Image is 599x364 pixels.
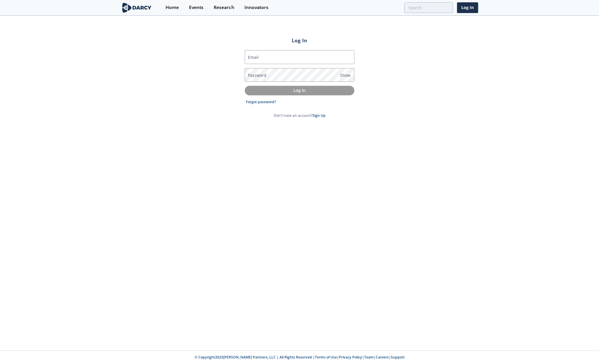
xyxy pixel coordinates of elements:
[166,5,179,10] div: Home
[248,54,259,60] label: Email
[313,113,326,118] a: Sign Up
[121,3,153,13] img: logo-wide.svg
[246,99,276,105] a: Forgot password?
[189,5,204,10] div: Events
[274,113,326,118] p: Don't have an account?
[244,5,268,10] div: Innovators
[364,355,374,360] a: Team
[85,355,514,360] p: © Copyright 2025 [PERSON_NAME] Partners, LLC | All Rights Reserved | | | | |
[248,72,266,78] label: Password
[249,87,350,93] p: Log In
[376,355,389,360] a: Careers
[391,355,405,360] a: Support
[340,72,351,78] span: Show
[214,5,234,10] div: Research
[315,355,337,360] a: Terms of Use
[245,86,354,95] button: Log In
[339,355,362,360] a: Privacy Policy
[457,2,478,13] a: Log In
[245,37,354,44] h2: Log In
[404,2,453,13] input: Advanced Search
